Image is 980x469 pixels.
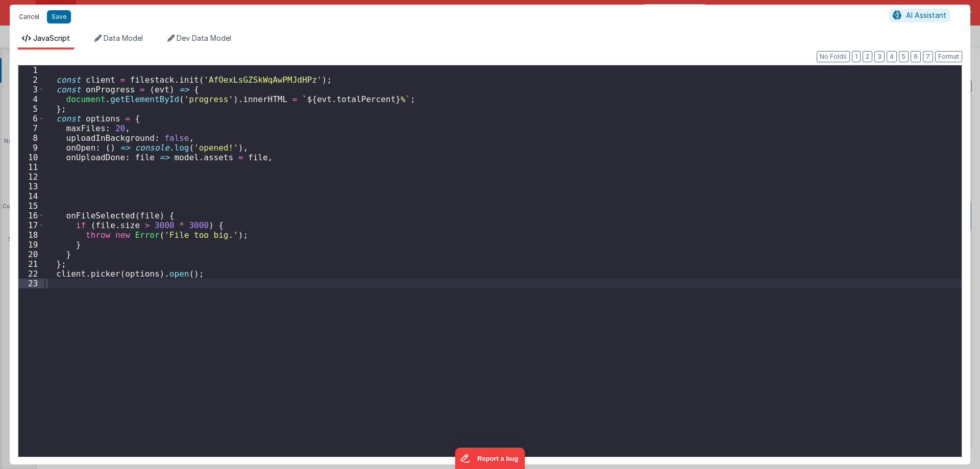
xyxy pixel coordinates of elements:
button: 6 [911,51,921,62]
div: 12 [18,172,44,182]
div: 13 [18,182,44,191]
div: 4 [18,94,44,104]
div: 2 [18,75,44,85]
div: 1 [18,65,44,75]
button: 3 [874,51,885,62]
div: 22 [18,269,44,279]
div: 23 [18,279,44,288]
span: Dev Data Model [177,34,231,42]
button: Format [935,51,962,62]
span: Data Model [104,34,143,42]
div: 10 [18,153,44,162]
div: 6 [18,114,44,124]
div: 21 [18,259,44,269]
div: 19 [18,240,44,250]
div: 18 [18,230,44,240]
button: Save [47,10,71,23]
div: 20 [18,250,44,259]
button: 2 [863,51,872,62]
div: 3 [18,85,44,94]
button: 7 [923,51,933,62]
button: Cancel [14,10,44,24]
div: 16 [18,211,44,220]
div: 8 [18,133,44,143]
button: 4 [887,51,897,62]
span: JavaScript [33,34,70,42]
iframe: Marker.io feedback button [455,448,525,469]
div: 5 [18,104,44,114]
button: AI Assistant [889,9,950,22]
button: 5 [899,51,909,62]
button: No Folds [817,51,850,62]
div: 15 [18,201,44,211]
button: 1 [852,51,861,62]
div: 9 [18,143,44,153]
div: 11 [18,162,44,172]
div: 7 [18,124,44,133]
span: AI Assistant [906,11,946,19]
div: 17 [18,220,44,230]
div: 14 [18,191,44,201]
